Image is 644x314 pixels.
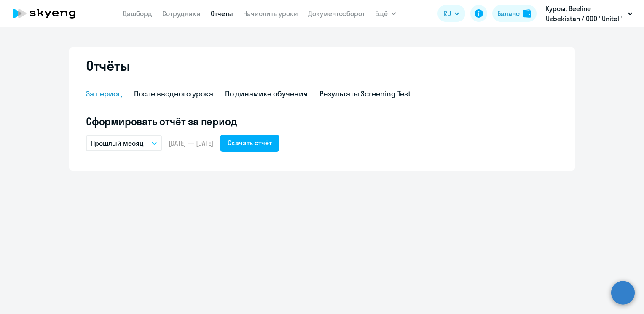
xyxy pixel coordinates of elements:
button: Прошлый месяц [86,135,162,151]
p: Курсы, Beeline Uzbekistan / ООО "Unitel" [546,3,624,24]
div: После вводного урока [134,88,213,99]
img: balance [523,9,531,18]
div: По динамике обучения [225,88,308,99]
a: Документооборот [308,9,365,18]
a: Отчеты [211,9,233,18]
div: За период [86,88,122,99]
div: Результаты Screening Test [319,88,411,99]
a: Начислить уроки [243,9,298,18]
p: Прошлый месяц [91,138,144,148]
span: RU [443,8,451,19]
a: Дашборд [123,9,152,18]
button: Курсы, Beeline Uzbekistan / ООО "Unitel" [542,3,637,24]
h2: Отчёты [86,57,130,74]
a: Сотрудники [162,9,201,18]
span: Ещё [375,8,388,19]
button: Скачать отчёт [220,135,279,152]
button: RU [437,5,465,22]
div: Баланс [497,8,520,19]
button: Балансbalance [492,5,537,22]
span: [DATE] — [DATE] [169,138,213,148]
h5: Сформировать отчёт за период [86,114,558,128]
button: Ещё [375,5,396,22]
div: Скачать отчёт [228,138,272,148]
